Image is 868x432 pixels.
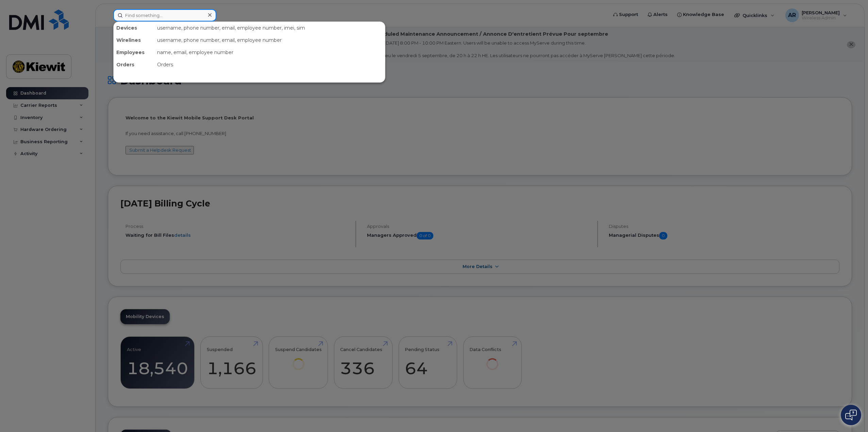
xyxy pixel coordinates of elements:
[114,34,154,46] div: Wirelines
[154,34,385,46] div: username, phone number, email, employee number
[154,22,385,34] div: username, phone number, email, employee number, imei, sim
[114,46,154,59] div: Employees
[114,22,154,34] div: Devices
[845,410,857,420] img: Open chat
[154,59,385,71] div: Orders
[114,59,154,71] div: Orders
[154,46,385,59] div: name, email, employee number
